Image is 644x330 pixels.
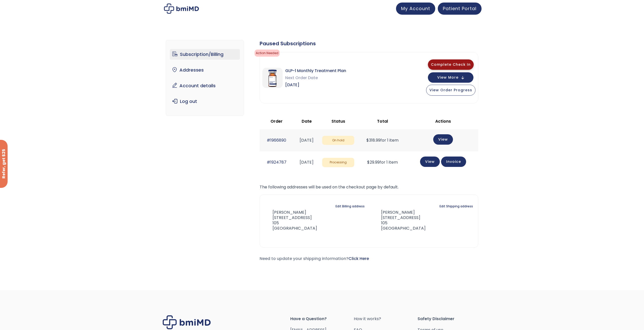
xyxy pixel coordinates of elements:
[265,210,317,231] address: [PERSON_NAME] [STREET_ADDRESS] 105 [GEOGRAPHIC_DATA]
[443,5,476,12] span: Patient Portal
[420,157,440,167] a: View
[300,159,314,165] time: [DATE]
[431,62,471,67] span: Complete Check In
[429,87,472,93] span: View Order Progress
[396,3,435,15] a: My Account
[331,118,345,124] span: Status
[285,67,346,74] span: GLP-1 Monthly Treatment Plan
[435,118,451,124] span: Actions
[357,151,408,173] td: for 1 item
[433,134,453,145] a: View
[322,136,354,145] span: On hold
[163,315,211,329] img: Brand Logo
[438,3,482,15] a: Patient Portal
[366,137,380,143] span: 318.99
[267,137,286,143] a: #1966890
[367,159,380,165] span: 29.99
[366,137,369,143] span: $
[373,210,426,231] address: [PERSON_NAME] [STREET_ADDRESS] 105 [GEOGRAPHIC_DATA]
[290,315,354,322] span: Have a Question?
[357,129,408,151] td: for 1 item
[170,49,240,60] a: Subscription/Billing
[300,137,314,143] time: [DATE]
[260,184,478,191] p: The following addresses will be used on the checkout page by default.
[285,81,346,89] span: [DATE]
[170,96,240,107] a: Log out
[260,40,478,47] div: Paused Subscriptions
[441,157,466,167] a: Invoice
[260,256,369,261] span: Need to update your shipping information?
[336,203,365,210] a: Edit Billing address
[164,4,199,14] img: My account
[166,40,244,116] nav: Account pages
[354,315,418,322] a: How it works?
[302,118,312,124] span: Date
[262,68,283,88] img: GLP-1 Monthly Treatment Plan
[348,256,369,261] a: Click Here
[271,118,283,124] span: Order
[437,76,459,79] span: View More
[170,80,240,91] a: Account details
[285,74,346,81] span: Next Order Date
[367,159,370,165] span: $
[170,65,240,75] a: Addresses
[401,5,430,12] span: My Account
[418,315,481,322] span: Safety Disclaimer
[377,118,388,124] span: Total
[322,158,354,167] span: Processing
[426,85,475,96] button: View Order Progress
[428,59,474,70] button: Complete Check In
[440,203,473,210] a: Edit Shipping address
[255,50,280,57] span: Action Needed
[428,72,473,83] button: View More
[267,159,286,165] a: #1924787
